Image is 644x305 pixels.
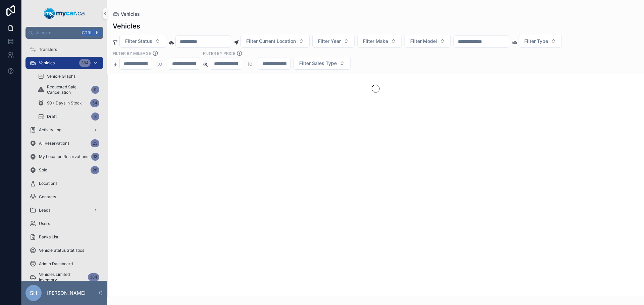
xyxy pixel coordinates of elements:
[246,38,296,45] span: Filter Current Location
[47,100,82,106] span: 90+ Days In Stock
[47,290,86,296] p: [PERSON_NAME]
[39,141,69,146] span: All Reservations
[36,30,78,35] span: Jump to...
[25,44,103,56] a: Transfers
[25,57,103,69] a: Vehicles384
[25,258,103,270] a: Admin Dashboard
[39,154,88,159] span: My Location Reservations
[39,248,84,253] span: Vehicle Status Statistics
[21,39,107,281] div: scrollable content
[81,29,93,36] span: Ctrl
[125,38,152,45] span: Filter Status
[91,153,99,161] div: 13
[34,97,103,109] a: 90+ Days In Stock54
[88,273,99,281] div: 384
[47,74,75,79] span: Vehicle Graphs
[39,127,61,133] span: Activity Log
[25,271,103,283] a: Vehicles Limited Inventory384
[34,110,103,123] a: Draft3
[25,164,103,176] a: Sold28
[312,35,355,48] button: Select Button
[91,86,99,94] div: 0
[90,99,99,107] div: 54
[91,166,99,174] div: 28
[318,38,341,45] span: Filter Year
[410,38,437,45] span: Filter Model
[91,112,99,121] div: 3
[25,27,103,39] button: Jump to...CtrlK
[34,84,103,96] a: Requested Sale Cancellation0
[39,234,58,240] span: Banks List
[519,35,562,48] button: Select Button
[25,177,103,189] a: Locations
[157,60,162,68] p: to
[47,114,57,119] span: Draft
[39,167,47,173] span: Sold
[39,272,85,283] span: Vehicles Limited Inventory
[25,218,103,230] a: Users
[39,208,50,213] span: Leads
[405,35,451,48] button: Select Button
[25,204,103,216] a: Leads
[25,151,103,163] a: My Location Reservations13
[203,50,235,56] label: FILTER BY PRICE
[34,70,103,82] a: Vehicle Graphs
[121,11,140,17] span: Vehicles
[113,50,151,56] label: Filter By Mileage
[79,59,91,67] div: 384
[39,181,57,186] span: Locations
[47,84,89,95] span: Requested Sale Cancellation
[293,57,351,70] button: Select Button
[25,244,103,256] a: Vehicle Status Statistics
[524,38,548,45] span: Filter Type
[25,137,103,149] a: All Reservations23
[44,8,85,19] img: App logo
[357,35,402,48] button: Select Button
[95,30,100,35] span: K
[25,124,103,136] a: Activity Log
[299,60,337,67] span: Filter Sales Type
[39,47,57,52] span: Transfers
[30,289,37,297] span: SH
[91,139,99,147] div: 23
[363,38,388,45] span: Filter Make
[25,231,103,243] a: Banks List
[25,191,103,203] a: Contacts
[113,11,140,17] a: Vehicles
[113,21,140,31] h1: Vehicles
[119,35,166,48] button: Select Button
[39,60,55,66] span: Vehicles
[39,261,73,266] span: Admin Dashboard
[240,35,310,48] button: Select Button
[248,60,253,68] p: to
[39,194,56,200] span: Contacts
[39,221,50,226] span: Users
